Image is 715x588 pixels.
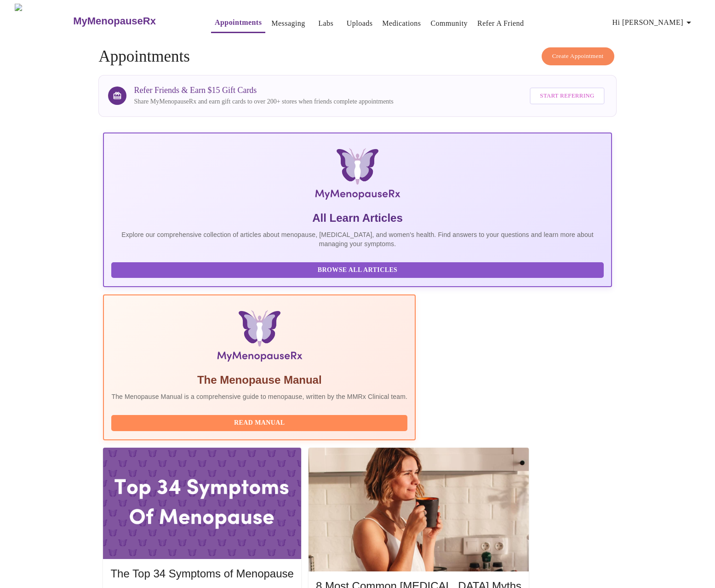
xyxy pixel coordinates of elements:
a: Community [430,17,468,30]
button: Hi [PERSON_NAME] [609,13,698,32]
a: Refer a Friend [477,17,524,30]
button: Uploads [343,14,377,33]
p: Explore our comprehensive collection of articles about menopause, [MEDICAL_DATA], and women's hea... [111,230,603,248]
h4: Appointments [98,47,616,66]
button: Labs [311,14,341,33]
p: The Menopause Manual is a comprehensive guide to menopause, written by the MMRx Clinical team. [111,392,407,401]
img: MyMenopauseRx Logo [15,4,72,38]
button: Create Appointment [542,47,614,65]
h5: All Learn Articles [111,211,603,225]
span: Read Manual [120,417,398,429]
p: Share MyMenopauseRx and earn gift cards to over 200+ stores when friends complete appointments [134,97,393,106]
button: Start Referring [530,87,604,104]
button: Browse All Articles [111,262,603,278]
button: Appointments [211,13,265,33]
button: Read Manual [111,415,407,431]
a: Read Manual [111,418,410,426]
a: Messaging [271,17,305,30]
img: MyMenopauseRx Logo [188,148,527,203]
span: Browse All Articles [120,265,594,276]
a: Browse All Articles [111,265,606,273]
button: Refer a Friend [474,14,528,33]
a: Medications [382,17,421,30]
h3: Refer Friends & Earn $15 Gift Cards [134,86,393,95]
h5: The Top 34 Symptoms of Menopause [110,566,293,581]
img: Menopause Manual [159,310,360,365]
button: Messaging [268,14,309,33]
a: Labs [318,17,333,30]
h3: MyMenopauseRx [73,15,156,27]
h5: The Menopause Manual [111,373,407,387]
span: Hi [PERSON_NAME] [612,16,694,29]
span: Start Referring [540,91,594,101]
a: Appointments [215,16,262,29]
a: Start Referring [527,83,606,109]
button: Medications [378,14,424,33]
span: Create Appointment [552,51,604,62]
a: Uploads [347,17,373,30]
a: MyMenopauseRx [72,5,193,37]
button: Community [427,14,471,33]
